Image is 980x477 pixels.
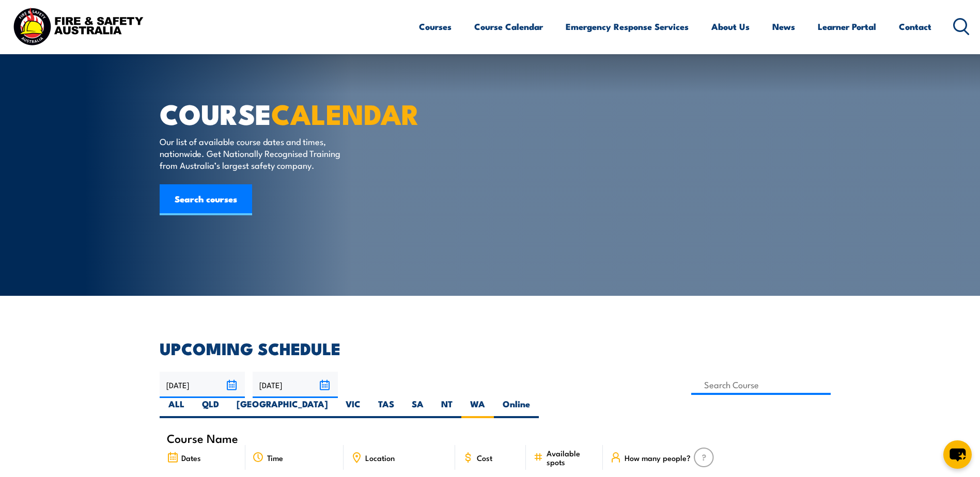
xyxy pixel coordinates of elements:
[193,398,228,418] label: QLD
[181,453,201,462] span: Dates
[625,453,691,462] span: How many people?
[337,398,369,418] label: VIC
[160,398,193,418] label: ALL
[369,398,403,418] label: TAS
[160,184,252,215] a: Search courses
[267,453,283,462] span: Time
[494,398,539,418] label: Online
[691,375,831,395] input: Search Course
[253,372,338,398] input: To date
[818,13,876,40] a: Learner Portal
[160,101,415,125] h1: COURSE
[477,453,492,462] span: Cost
[899,13,931,40] a: Contact
[403,398,432,418] label: SA
[271,91,419,134] strong: CALENDAR
[160,372,245,398] input: From date
[566,13,689,40] a: Emergency Response Services
[432,398,461,418] label: NT
[474,13,543,40] a: Course Calendar
[160,341,821,355] h2: UPCOMING SCHEDULE
[228,398,337,418] label: [GEOGRAPHIC_DATA]
[772,13,795,40] a: News
[547,449,596,466] span: Available spots
[419,13,452,40] a: Courses
[943,440,972,469] button: chat-button
[167,434,238,442] span: Course Name
[160,135,348,171] p: Our list of available course dates and times, nationwide. Get Nationally Recognised Training from...
[365,453,395,462] span: Location
[711,13,750,40] a: About Us
[461,398,494,418] label: WA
